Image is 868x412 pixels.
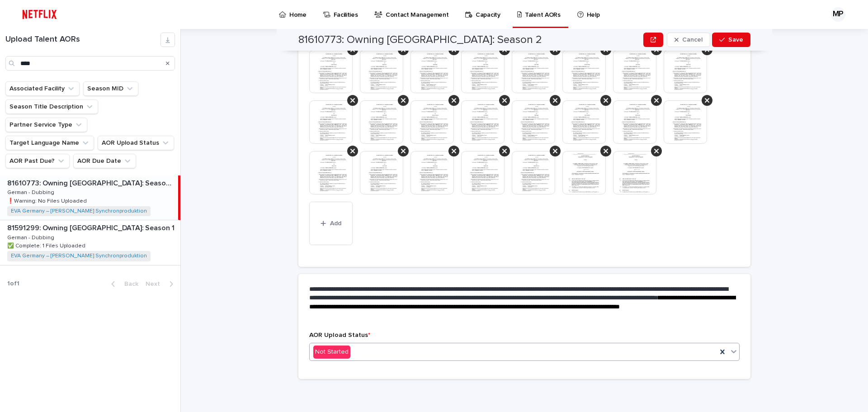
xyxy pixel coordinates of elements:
[7,222,176,232] p: 81591299: Owning [GEOGRAPHIC_DATA]: Season 1
[7,233,56,241] p: German - Dubbing
[83,81,138,96] button: Season MID
[313,346,350,359] div: Not Started
[73,154,136,168] button: AOR Due Date
[146,281,165,287] span: Next
[309,332,370,338] span: AOR Upload Status
[728,37,743,43] span: Save
[712,33,750,47] button: Save
[298,33,542,47] h2: 81610773: Owning [GEOGRAPHIC_DATA]: Season 2
[667,33,710,47] button: Cancel
[682,37,703,43] span: Cancel
[7,196,89,204] p: ❗️Warning: No Files Uploaded
[11,253,147,259] a: EVA Germany – [PERSON_NAME] Synchronproduktion
[5,99,98,114] button: Season Title Description
[104,280,142,288] button: Back
[7,188,56,196] p: German - Dubbing
[98,136,174,150] button: AOR Upload Status
[5,154,70,168] button: AOR Past Due?
[5,136,94,150] button: Target Language Name
[309,202,353,245] button: Add
[142,280,180,288] button: Next
[11,208,147,214] a: EVA Germany – [PERSON_NAME] Synchronproduktion
[5,56,175,71] input: Search
[18,5,61,24] img: ifQbXi3ZQGMSEF7WDB7W
[7,241,87,249] p: ✅ Complete: 1 Files Uploaded
[5,118,87,132] button: Partner Service Type
[5,35,160,45] h1: Upload Talent AORs
[330,220,341,227] span: Add
[831,7,845,22] div: MP
[119,281,138,287] span: Back
[5,81,80,96] button: Associated Facility
[7,177,176,188] p: 81610773: Owning [GEOGRAPHIC_DATA]: Season 2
